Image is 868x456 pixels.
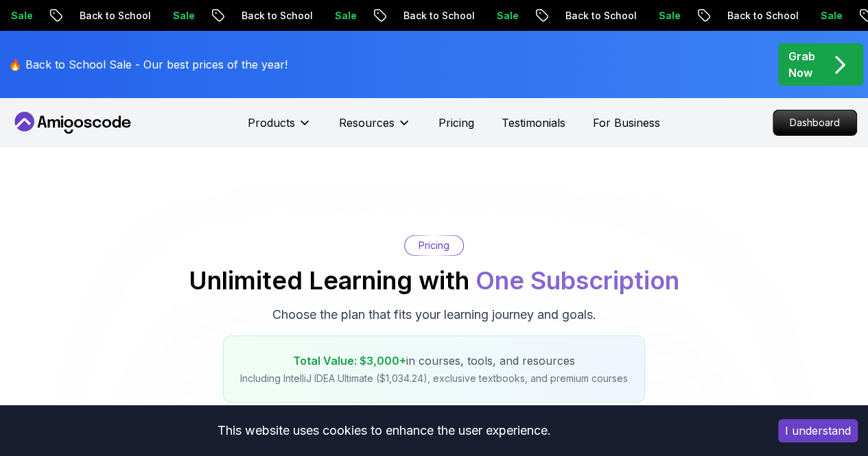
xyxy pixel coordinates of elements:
span: Total Value: $3,000+ [293,354,406,368]
a: For Business [593,115,660,131]
span: One Subscription [476,265,679,296]
p: Back to School [38,9,132,23]
p: Sale [456,9,500,23]
p: Including IntelliJ IDEA Ultimate ($1,034.24), exclusive textbooks, and premium courses [240,372,628,385]
button: Products [248,115,312,142]
p: Sale [618,9,661,23]
p: 🔥 Back to School Sale - Our best prices of the year! [8,56,288,73]
p: Back to School [200,9,294,23]
p: Grab Now [788,48,815,81]
button: Resources [339,115,411,142]
a: Pricing [438,115,474,131]
p: Resources [339,115,395,131]
p: Sale [294,9,338,23]
a: Testimonials [502,115,565,131]
p: Back to School [362,9,456,23]
p: Pricing [419,239,449,252]
p: Dashboard [773,110,856,135]
p: Choose the plan that fits your learning journey and goals. [272,305,596,324]
button: Accept cookies [778,419,858,442]
p: in courses, tools, and resources [240,352,628,369]
h2: Unlimited Learning with [189,267,679,294]
p: Products [248,115,295,131]
p: Sale [132,9,176,23]
div: This website uses cookies to enhance the user experience. [10,416,758,446]
p: Sale [779,9,823,23]
p: Back to School [686,9,779,23]
p: Back to School [524,9,618,23]
a: Dashboard [773,110,857,136]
